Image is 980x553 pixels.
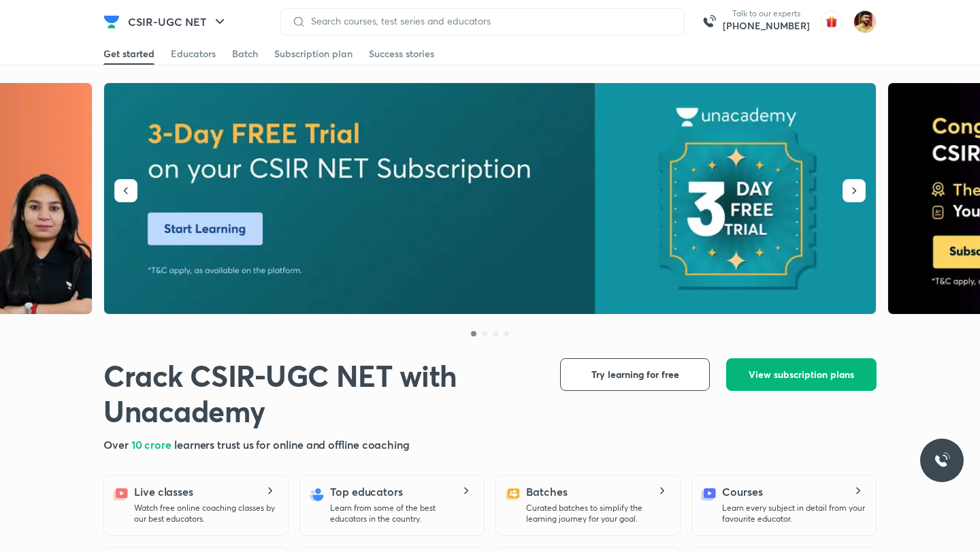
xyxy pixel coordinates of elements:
[591,368,679,381] span: Try learning for free
[749,368,854,381] span: View subscription plans
[103,437,131,452] span: Over
[369,43,434,65] a: Success stories
[934,452,950,469] img: ttu
[131,437,174,452] span: 10 crore
[330,503,473,524] p: Learn from some of the best educators in the country.
[560,358,710,391] button: Try learning for free
[726,358,877,391] button: View subscription plans
[171,43,216,65] a: Educators
[274,43,353,65] a: Subscription plan
[274,47,353,61] div: Subscription plan
[526,484,567,500] h5: Batches
[134,503,277,524] p: Watch free online coaching classes by our best educators.
[821,11,843,33] img: avatar
[171,47,216,61] div: Educators
[723,19,810,33] a: [PHONE_NUMBER]
[174,437,410,452] span: learners trust us for online and offline coaching
[853,10,877,33] img: Abdul Razik
[103,43,154,65] a: Get started
[134,484,193,500] h5: Live classes
[723,8,810,19] p: Talk to our experts
[232,43,258,65] a: Batch
[526,503,669,524] p: Curated batches to simplify the learning journey for your goal.
[103,358,538,429] h1: Crack CSIR-UGC NET with Unacademy
[722,484,762,500] h5: Courses
[232,47,258,61] div: Batch
[120,8,236,35] button: CSIR-UGC NET
[722,503,865,524] p: Learn every subject in detail from your favourite educator.
[330,484,403,500] h5: Top educators
[696,8,723,35] img: call-us
[306,16,673,27] input: Search courses, test series and educators
[369,47,434,61] div: Success stories
[103,14,120,30] img: Company Logo
[103,47,154,61] div: Get started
